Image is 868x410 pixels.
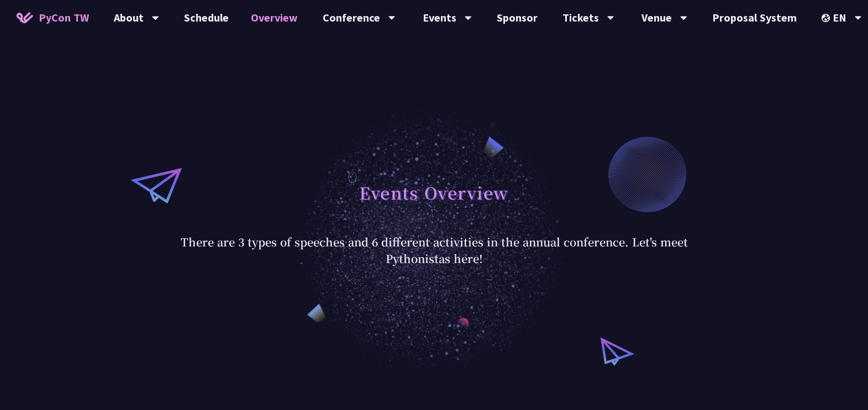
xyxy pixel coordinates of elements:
[6,4,100,31] a: PyCon TW
[17,12,33,23] img: Home icon of PyCon TW 2025
[39,9,89,26] span: PyCon TW
[822,14,833,22] img: Locale Icon
[359,176,509,209] h1: Events Overview
[177,234,691,267] p: There are 3 types of speeches and 6 different activities in the annual conference. Let's meet Pyt...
